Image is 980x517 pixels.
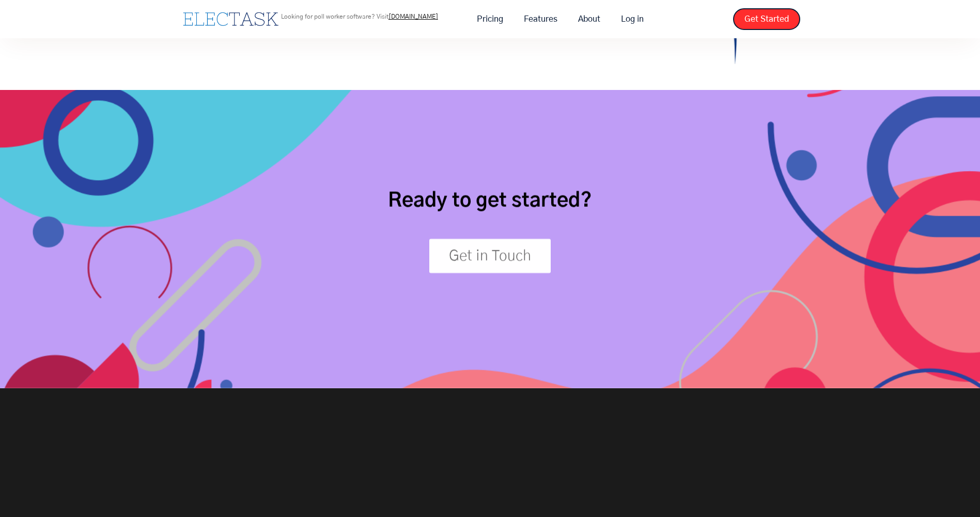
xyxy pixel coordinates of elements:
a: About [568,8,611,30]
a: Features [514,8,568,30]
a: Get in Touch [429,239,551,273]
p: Looking for poll worker software? Visit [281,13,438,20]
a: Get Started [733,8,800,30]
a: home [180,10,281,28]
h2: Ready to get started? [378,188,602,213]
a: [DOMAIN_NAME] [388,13,438,20]
a: Log in [611,8,654,30]
a: Pricing [466,8,514,30]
